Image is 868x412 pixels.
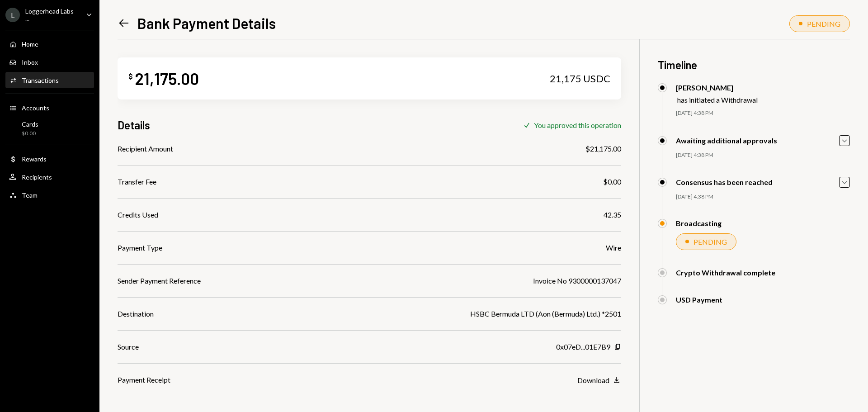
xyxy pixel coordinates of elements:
[22,40,38,48] div: Home
[5,169,94,185] a: Recipients
[22,76,59,84] div: Transactions
[676,83,758,92] div: [PERSON_NAME]
[677,95,758,104] div: has initiated a Withdrawal
[470,308,621,319] div: HSBC Bermuda LTD (Aon (Bermuda) Ltd.) *2501
[118,209,158,220] div: Credits Used
[118,341,139,352] div: Source
[137,14,276,32] h1: Bank Payment Details
[5,99,94,116] a: Accounts
[5,151,94,167] a: Rewards
[676,178,773,186] div: Consensus has been reached
[118,242,162,253] div: Payment Type
[533,275,621,286] div: Invoice No 9300000137047
[550,72,610,85] div: 21,175 USDC
[5,118,94,139] a: Cards$0.00
[5,72,94,88] a: Transactions
[25,7,79,23] div: Loggerhead Labs ...
[118,176,156,187] div: Transfer Fee
[5,36,94,52] a: Home
[676,152,850,159] div: [DATE] 4:38 PM
[658,57,850,72] h3: Timeline
[22,104,49,112] div: Accounts
[604,209,621,220] div: 42.35
[676,268,775,277] div: Crypto Withdrawal complete
[676,295,722,304] div: USD Payment
[676,219,722,227] div: Broadcasting
[22,120,38,128] div: Cards
[606,242,621,253] div: Wire
[577,376,609,384] div: Download
[676,193,850,201] div: [DATE] 4:38 PM
[676,109,850,117] div: [DATE] 4:38 PM
[534,121,621,129] div: You approved this operation
[22,130,38,137] div: $0.00
[135,68,199,89] div: 21,175.00
[577,375,621,385] button: Download
[118,308,154,319] div: Destination
[22,173,52,181] div: Recipients
[118,275,201,286] div: Sender Payment Reference
[676,136,777,145] div: Awaiting additional approvals
[5,187,94,203] a: Team
[603,176,621,187] div: $0.00
[807,19,840,28] div: PENDING
[22,58,38,66] div: Inbox
[128,72,133,81] div: $
[22,155,47,163] div: Rewards
[118,118,150,133] h3: Details
[585,143,621,154] div: $21,175.00
[556,341,610,352] div: 0x07eD...01E7B9
[693,237,727,246] div: PENDING
[118,374,170,385] div: Payment Receipt
[118,143,173,154] div: Recipient Amount
[5,54,94,70] a: Inbox
[5,8,20,22] div: L
[22,191,38,199] div: Team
